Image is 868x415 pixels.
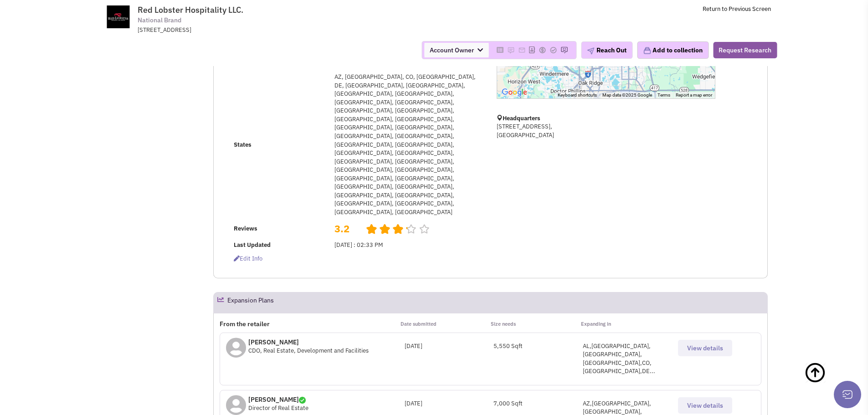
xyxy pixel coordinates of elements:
[334,222,359,226] h2: 3.2
[804,353,850,412] a: Back To Top
[234,225,257,232] b: Reviews
[332,238,485,252] td: [DATE] : 02:33 PM
[583,342,672,376] div: AL,[GEOGRAPHIC_DATA],[GEOGRAPHIC_DATA],[GEOGRAPHIC_DATA],CO,[GEOGRAPHIC_DATA],DE...
[539,46,546,54] img: Please add to your accounts
[138,5,243,15] span: Red Lobster Hospitality LLC.
[507,46,514,54] img: Please add to your accounts
[687,401,723,410] span: View details
[558,92,597,98] button: Keyboard shortcuts
[643,46,651,55] img: icon-collection-lavender.png
[497,123,715,139] p: [STREET_ADDRESS], [GEOGRAPHIC_DATA]
[491,319,581,328] p: Size needs
[138,26,375,35] div: [STREET_ADDRESS]
[703,5,771,13] a: Return to Previous Screen
[678,397,732,414] button: View details
[97,5,139,28] img: www.redlobster.com
[234,59,284,67] b: Number Of Unit(s)
[248,347,369,354] span: CDO, Real Estate, Development and Facilities
[138,15,181,25] span: National Brand
[518,46,525,54] img: Please add to your accounts
[581,319,671,328] p: Expanding in
[687,344,723,352] span: View details
[713,42,777,58] button: Request Research
[676,92,712,97] a: Report a map error
[234,141,252,149] b: States
[405,400,494,408] div: [DATE]
[248,395,308,404] p: [PERSON_NAME]
[637,41,709,59] button: Add to collection
[581,41,632,59] button: Reach Out
[602,92,652,97] span: Map data ©2025 Google
[657,92,670,97] a: Terms (opens in new tab)
[299,397,306,404] img: icon-verified.png
[560,46,568,54] img: Please add to your accounts
[493,400,583,408] div: 7,000 Sqft
[405,342,494,351] div: [DATE]
[499,87,529,98] a: Open this area in Google Maps (opens a new window)
[234,255,262,262] span: Edit info
[587,47,594,55] img: plane.png
[678,340,732,356] button: View details
[401,319,491,328] p: Date submitted
[248,404,308,412] span: Director of Real Estate
[227,292,274,313] h2: Expansion Plans
[424,43,488,57] span: Account Owner
[234,241,271,249] b: Last Updated
[332,70,485,219] td: AZ, [GEOGRAPHIC_DATA], CO, [GEOGRAPHIC_DATA], DE, [GEOGRAPHIC_DATA], [GEOGRAPHIC_DATA], [GEOGRAPH...
[220,319,400,328] p: From the retailer
[503,114,540,122] b: Headquarters
[499,87,529,98] img: Google
[493,342,583,351] div: 5,550 Sqft
[550,46,557,54] img: Please add to your accounts
[248,338,369,347] p: [PERSON_NAME]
